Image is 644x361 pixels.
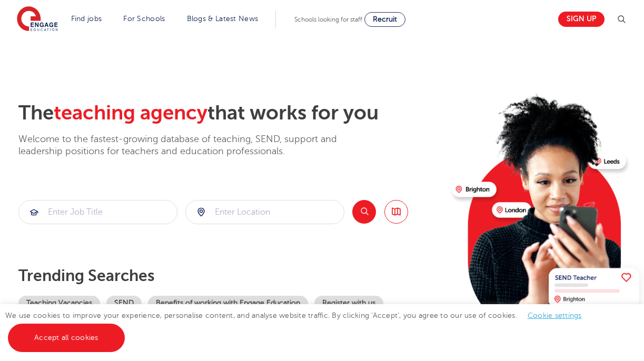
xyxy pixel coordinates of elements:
a: SEND [106,296,142,311]
span: We use cookies to improve your experience, personalise content, and analyse website traffic. By c... [5,312,592,342]
p: Trending searches [18,266,443,285]
input: Submit [19,200,177,224]
input: Submit [186,200,344,224]
a: Cookie settings [528,312,582,319]
a: Sign up [558,12,605,27]
a: Find jobs [71,15,102,23]
a: Blogs & Latest News [187,15,259,23]
p: Welcome to the fastest-growing database of teaching, SEND, support and leadership positions for t... [18,133,366,158]
a: For Schools [123,15,165,23]
a: Accept all cookies [8,324,125,352]
button: Search [352,200,376,224]
a: Recruit [364,12,405,27]
div: Submit [185,200,344,224]
h2: The that works for you [18,101,443,125]
span: Recruit [373,15,397,23]
a: Register with us [314,296,383,311]
a: Benefits of working with Engage Education [148,296,308,311]
span: teaching agency [54,102,207,124]
img: Engage Education [17,6,58,33]
span: Schools looking for staff [294,16,362,23]
a: Teaching Vacancies [18,296,100,311]
div: Submit [18,200,177,224]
